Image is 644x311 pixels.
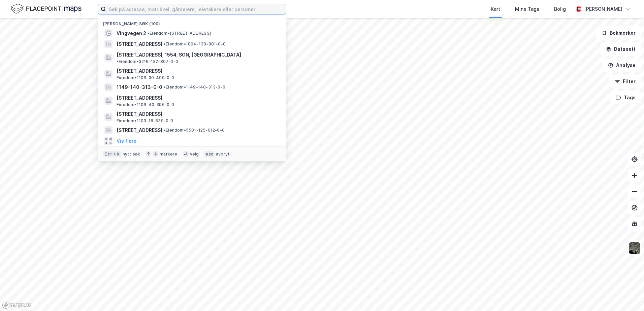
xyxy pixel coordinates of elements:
[117,137,136,145] button: Vis flere
[117,51,241,59] span: [STREET_ADDRESS], 1554, SON, [GEOGRAPHIC_DATA]
[164,128,225,133] span: Eiendom • 5501-125-612-0-0
[204,151,215,158] div: esc
[164,41,166,46] span: •
[117,102,174,107] span: Eiendom • 1106-40-396-0-0
[117,126,162,134] span: [STREET_ADDRESS]
[117,40,162,48] span: [STREET_ADDRESS]
[117,59,119,64] span: •
[117,29,146,37] span: Vingvegen 2
[610,279,644,311] div: Kontrollprogram for chat
[117,59,178,64] span: Eiendom • 3216-132-807-0-0
[216,151,230,157] div: avbryt
[117,83,162,91] span: 1149-140-313-0-0
[148,31,211,36] span: Eiendom • [STREET_ADDRESS]
[106,4,286,14] input: Søk på adresse, matrikkel, gårdeiere, leietakere eller personer
[164,128,166,133] span: •
[515,5,539,13] div: Mine Tags
[164,84,225,90] span: Eiendom • 1149-140-313-0-0
[103,151,121,158] div: Ctrl + k
[123,151,140,157] div: nytt søk
[117,94,278,102] span: [STREET_ADDRESS]
[190,151,199,157] div: velg
[148,31,150,36] span: •
[117,110,278,118] span: [STREET_ADDRESS]
[584,5,622,13] div: [PERSON_NAME]
[491,5,500,13] div: Kart
[11,3,82,15] img: logo.f888ab2527a4732fd821a326f86c7f29.svg
[164,41,226,47] span: Eiendom • 1804-138-881-0-0
[164,84,166,90] span: •
[610,279,644,311] iframe: Chat Widget
[160,151,177,157] div: markere
[117,75,174,80] span: Eiendom • 1106-30-409-0-0
[98,16,286,28] div: [PERSON_NAME] søk (100)
[554,5,566,13] div: Bolig
[117,118,173,124] span: Eiendom • 1103-18-839-0-0
[117,67,278,75] span: [STREET_ADDRESS]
